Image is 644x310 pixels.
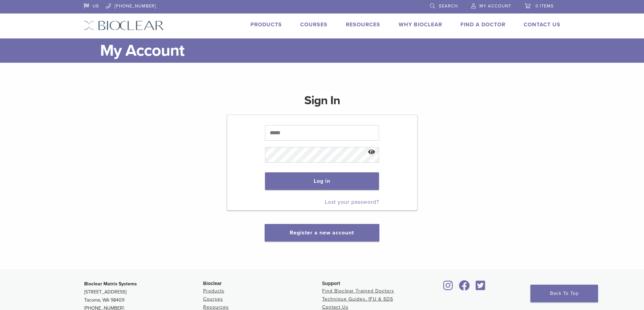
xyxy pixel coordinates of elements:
a: Find A Doctor [460,21,505,28]
a: Bioclear [441,284,455,291]
h1: My Account [100,38,560,63]
a: Products [251,21,282,28]
a: Lost your password? [325,199,379,205]
button: Log in [265,172,379,190]
a: Register a new account [290,229,354,236]
a: Resources [203,304,229,310]
a: Back To Top [530,285,598,302]
a: Resources [346,21,380,28]
a: Bioclear [457,284,472,291]
a: Courses [203,296,223,302]
a: Contact Us [524,21,560,28]
span: 0 items [535,3,554,9]
button: Show password [364,144,379,161]
span: My Account [479,3,511,9]
span: Support [322,281,340,286]
a: Contact Us [322,304,349,310]
a: Products [203,288,224,294]
img: Bioclear [84,21,164,30]
span: Bioclear [203,281,222,286]
strong: Bioclear Matrix Systems [84,281,137,287]
span: Search [439,3,458,9]
a: Courses [300,21,328,28]
a: Technique Guides, IFU & SDS [322,296,393,302]
h1: Sign In [304,92,340,114]
button: Register a new account [265,224,379,242]
a: Why Bioclear [399,21,442,28]
a: Find Bioclear Trained Doctors [322,288,394,294]
a: Bioclear [474,284,488,291]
